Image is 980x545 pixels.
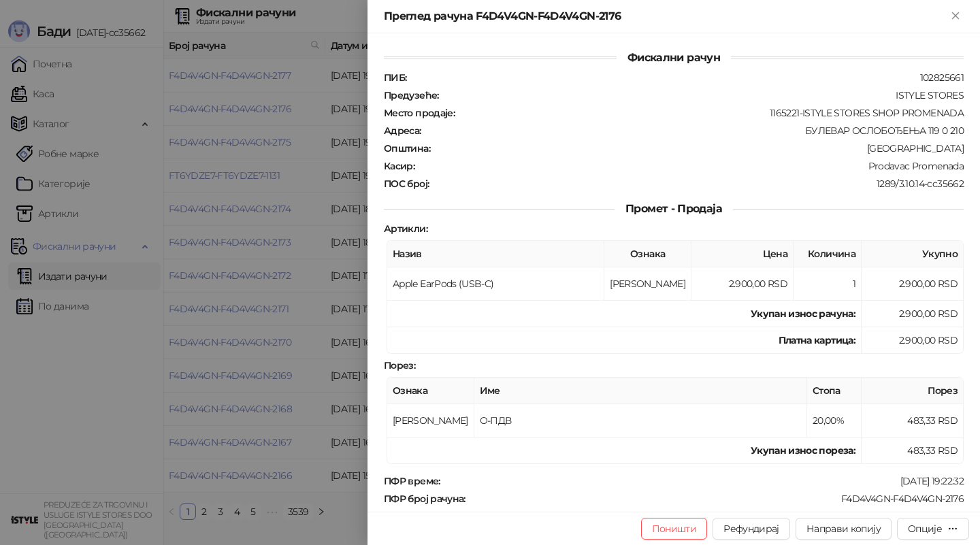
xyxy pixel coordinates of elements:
div: 2098/2176ПП [454,510,965,523]
button: Поништи [641,518,708,540]
td: 2.900,00 RSD [862,267,964,301]
strong: Укупан износ пореза: [751,444,855,457]
td: [PERSON_NAME] [387,404,474,437]
strong: Бројач рачуна : [384,510,453,523]
th: Укупно [862,241,964,267]
div: ISTYLE STORES [440,89,965,101]
button: Направи копију [796,518,892,540]
td: [PERSON_NAME] [604,267,691,301]
strong: Општина : [384,142,430,154]
td: 2.900,00 RSD [862,301,964,327]
strong: Укупан износ рачуна : [751,308,855,320]
span: Направи копију [806,523,881,535]
strong: ПФР број рачуна : [384,493,465,505]
div: F4D4V4GN-F4D4V4GN-2176 [467,493,965,505]
strong: Платна картица : [779,334,855,346]
td: 20,00% [807,404,862,437]
td: 483,33 RSD [862,437,964,464]
div: [GEOGRAPHIC_DATA] [431,142,965,154]
div: Prodavac Promenada [416,160,965,172]
strong: Касир : [384,160,414,172]
strong: Место продаје : [384,107,455,119]
strong: Адреса : [384,125,421,137]
div: [DATE] 19:22:32 [442,475,965,487]
strong: Артикли : [384,222,427,235]
strong: Предузеће : [384,89,439,101]
strong: ПОС број : [384,178,429,190]
td: 1 [794,267,862,301]
th: Ознака [604,241,691,267]
td: 2.900,00 RSD [862,327,964,354]
div: Опције [908,523,942,535]
strong: ПФР време : [384,475,440,487]
div: 1165221-ISTYLE STORES SHOP PROMENADA [456,107,965,119]
th: Порез [862,378,964,404]
td: О-ПДВ [474,404,807,437]
th: Назив [387,241,604,267]
div: 102825661 [408,71,965,84]
button: Опције [897,518,969,540]
th: Количина [794,241,862,267]
div: БУЛЕВАР ОСЛОБОЂЕЊА 119 0 210 [423,125,965,137]
td: 483,33 RSD [862,404,964,437]
th: Цена [691,241,794,267]
strong: Порез : [384,359,415,371]
th: Име [474,378,807,404]
button: Close [947,8,964,24]
button: Рефундирај [713,518,790,540]
td: 2.900,00 RSD [691,267,794,301]
th: Ознака [387,378,474,404]
div: 1289/3.10.14-cc35662 [430,178,965,190]
div: Преглед рачуна F4D4V4GN-F4D4V4GN-2176 [384,8,947,24]
td: Apple EarPods (USB-C) [387,267,604,301]
th: Стопа [807,378,862,404]
span: Фискални рачун [617,51,731,64]
strong: ПИБ : [384,71,406,84]
span: Промет - Продаја [615,202,733,215]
